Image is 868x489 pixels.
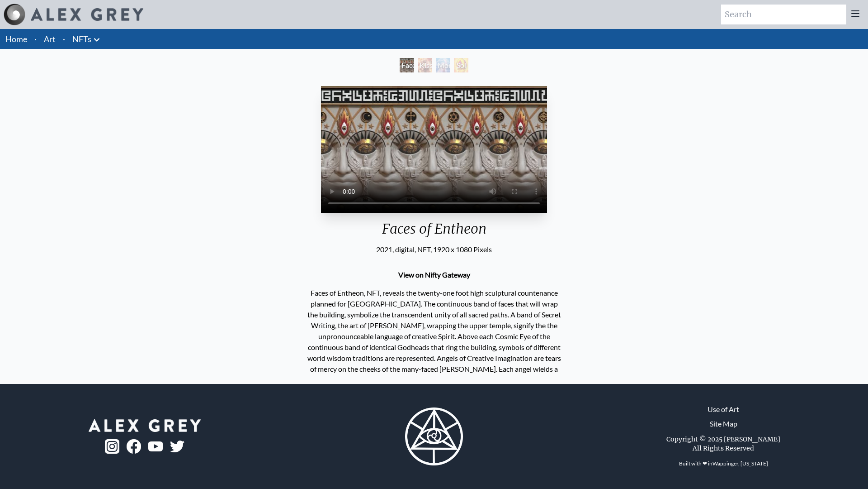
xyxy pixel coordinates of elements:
[5,34,27,44] a: Home
[454,58,468,72] div: Sol Invictus
[321,86,547,213] video: Your browser does not support the video tag.
[306,284,563,432] p: Faces of Entheon, NFT, reveals the twenty-one foot high sculptural countenance planned for [GEOGR...
[666,435,780,444] div: Copyright © 2025 [PERSON_NAME]
[170,441,184,452] img: twitter-logo.png
[321,244,547,255] div: 2021, digital, NFT, 1920 x 1080 Pixels
[148,441,163,452] img: youtube-logo.png
[693,444,754,453] div: All Rights Reserved
[127,439,141,454] img: fb-logo.png
[710,418,737,429] a: Site Map
[400,58,414,72] div: Faces of Entheon
[675,456,772,471] div: Built with ❤ in
[708,404,739,415] a: Use of Art
[321,221,547,244] div: Faces of Entheon
[436,58,450,72] div: Monochord
[712,460,768,467] a: Wappinger, [US_STATE]
[398,270,470,279] a: View on Nifty Gateway
[105,439,119,454] img: ig-logo.png
[44,33,56,45] a: Art
[721,5,846,24] input: Search
[72,33,91,45] a: NFTs
[418,58,432,72] div: Kissing
[59,29,69,49] li: ·
[31,29,40,49] li: ·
